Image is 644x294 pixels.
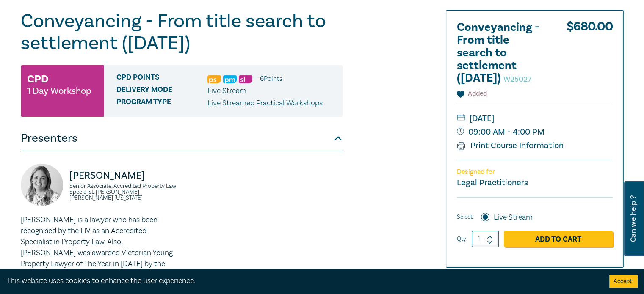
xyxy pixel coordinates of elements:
[457,21,550,85] h2: Conveyancing - From title search to settlement ([DATE])
[457,112,613,125] small: [DATE]
[116,98,207,109] span: Program type
[207,75,221,83] img: Professional Skills
[457,168,613,176] p: Designed for
[260,73,282,84] li: 6 Point s
[457,234,466,244] label: Qty
[567,21,613,89] div: $ 680.00
[21,214,177,280] p: [PERSON_NAME] is a lawyer who has been recognised by the LIV as an Accredited Specialist in Prope...
[629,187,637,251] span: Can we help ?
[457,177,528,188] small: Legal Practitioners
[494,212,533,223] label: Live Stream
[239,75,252,83] img: Substantive Law
[503,74,531,84] small: W25027
[69,169,177,182] p: [PERSON_NAME]
[27,87,91,95] small: 1 Day Workshop
[21,10,343,54] h1: Conveyancing - From title search to settlement ([DATE])
[609,275,638,288] button: Accept cookies
[6,275,597,286] div: This website uses cookies to enhance the user experience.
[504,231,613,247] a: Add to Cart
[457,89,487,99] button: Added
[223,75,237,83] img: Practice Management & Business Skills
[69,183,177,201] small: Senior Associate, Accredited Property Law Specialist, [PERSON_NAME] [PERSON_NAME] [US_STATE]
[457,212,474,222] span: Select:
[457,125,613,139] small: 09:00 AM - 4:00 PM
[116,85,207,96] span: Delivery Mode
[207,98,323,109] p: Live Streamed Practical Workshops
[472,231,499,247] input: 1
[457,140,564,151] a: Print Course Information
[21,126,343,151] button: Presenters
[207,86,246,96] span: Live Stream
[27,71,48,87] h3: CPD
[116,73,207,84] span: CPD Points
[21,164,63,206] img: https://s3.ap-southeast-2.amazonaws.com/leo-cussen-store-production-content/Contacts/Lydia%20East...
